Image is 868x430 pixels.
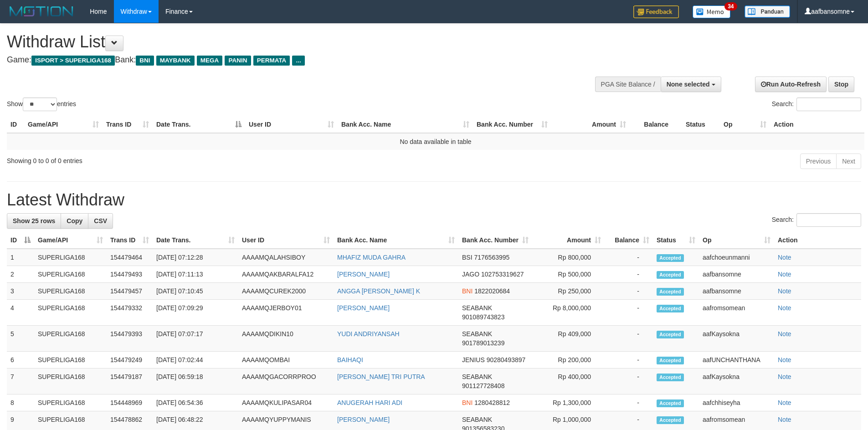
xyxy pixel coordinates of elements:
td: Rp 1,300,000 [532,394,605,411]
td: 154448969 [107,394,153,411]
span: Copy 7176563995 to clipboard [474,254,509,261]
span: Copy 90280493897 to clipboard [487,356,526,363]
th: Balance [630,116,682,133]
td: 1 [7,249,34,266]
th: Amount: activate to sort column ascending [551,116,630,133]
a: BAIHAQI [337,356,363,363]
img: MOTION_logo.png [7,5,76,18]
a: Note [778,254,791,261]
span: MEGA [197,56,223,66]
a: [PERSON_NAME] [337,271,390,278]
td: 3 [7,283,34,300]
td: Rp 200,000 [532,352,605,369]
td: 154479393 [107,326,153,352]
a: Note [778,416,791,423]
select: Showentries [23,97,57,111]
span: JENIUS [462,356,485,363]
td: SUPERLIGA168 [34,352,107,369]
a: Note [778,356,791,363]
span: None selected [667,81,710,88]
a: Show 25 rows [7,213,61,229]
span: Accepted [657,271,684,279]
a: Previous [800,154,837,169]
a: Copy [61,213,88,229]
td: SUPERLIGA168 [34,369,107,394]
td: [DATE] 06:54:36 [153,394,238,411]
span: Copy 1822020684 to clipboard [474,287,510,295]
td: - [605,326,653,352]
span: 34 [724,2,737,10]
td: 154479457 [107,283,153,300]
a: Note [778,287,791,295]
a: [PERSON_NAME] TRI PUTRA [337,373,425,380]
th: Bank Acc. Number: activate to sort column ascending [458,232,532,249]
span: Accepted [657,399,684,407]
td: 154479493 [107,266,153,283]
h1: Withdraw List [7,33,570,51]
a: [PERSON_NAME] [337,416,390,423]
a: Note [778,330,791,338]
th: Game/API: activate to sort column ascending [34,232,107,249]
td: SUPERLIGA168 [34,394,107,411]
td: - [605,283,653,300]
td: [DATE] 07:09:29 [153,300,238,326]
th: Bank Acc. Number: activate to sort column ascending [473,116,551,133]
a: Note [778,399,791,406]
td: - [605,266,653,283]
span: BSI [462,254,473,261]
a: ANGGA [PERSON_NAME] K [337,287,420,295]
span: SEABANK [462,373,492,380]
span: MAYBANK [156,56,195,66]
td: 6 [7,352,34,369]
td: SUPERLIGA168 [34,326,107,352]
th: Status: activate to sort column ascending [653,232,699,249]
img: Feedback.jpg [633,5,679,18]
td: 154479187 [107,369,153,394]
td: AAAAMQGACORRPROO [238,369,334,394]
td: AAAAMQDIKIN10 [238,326,334,352]
td: Rp 400,000 [532,369,605,394]
th: Bank Acc. Name: activate to sort column ascending [338,116,473,133]
h4: Game: Bank: [7,56,570,65]
span: Accepted [657,254,684,262]
span: ISPORT > SUPERLIGA168 [31,56,115,66]
span: Accepted [657,305,684,312]
td: 4 [7,300,34,326]
td: AAAAMQCUREK2000 [238,283,334,300]
button: None selected [661,77,721,92]
span: Copy 901127728408 to clipboard [462,382,504,389]
span: PANIN [225,56,251,66]
td: [DATE] 07:11:13 [153,266,238,283]
span: Copy 102753319627 to clipboard [481,271,524,278]
td: Rp 800,000 [532,249,605,266]
td: 154479249 [107,352,153,369]
td: AAAAMQAKBARALFA12 [238,266,334,283]
span: Copy 901089743823 to clipboard [462,313,504,321]
th: Balance: activate to sort column ascending [605,232,653,249]
a: Note [778,271,791,278]
th: Op: activate to sort column ascending [699,232,774,249]
span: PERMATA [253,56,290,66]
a: YUDI ANDRIYANSAH [337,330,400,338]
label: Search: [772,213,861,227]
td: AAAAMQJERBOY01 [238,300,334,326]
span: Copy [67,217,82,225]
td: 154479464 [107,249,153,266]
td: aafchoeunmanni [699,249,774,266]
td: - [605,394,653,411]
a: ANUGERAH HARI ADI [337,399,402,406]
td: aafbansomne [699,283,774,300]
td: 2 [7,266,34,283]
th: Trans ID: activate to sort column ascending [103,116,153,133]
td: - [605,249,653,266]
img: panduan.png [745,5,790,18]
th: User ID: activate to sort column ascending [245,116,338,133]
span: SEABANK [462,304,492,312]
span: Accepted [657,374,684,381]
td: - [605,300,653,326]
input: Search: [796,97,861,111]
td: - [605,369,653,394]
span: SEABANK [462,330,492,338]
td: AAAAMQALAHSIBOY [238,249,334,266]
img: Button%20Memo.svg [693,5,731,18]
